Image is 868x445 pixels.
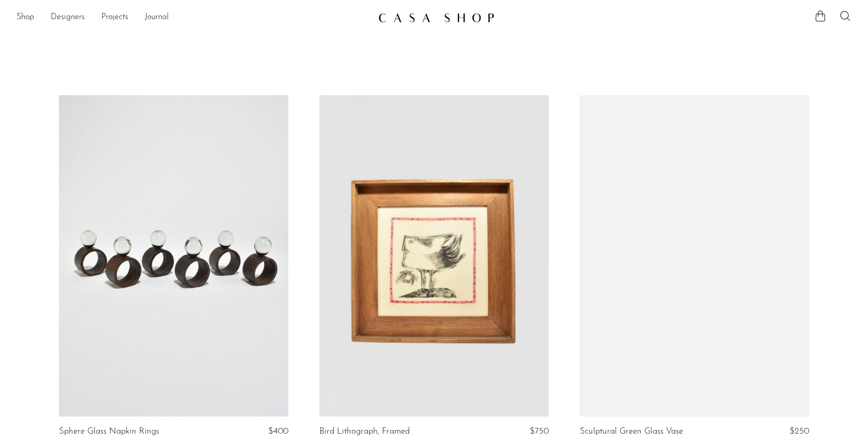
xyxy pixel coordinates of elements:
[101,11,128,24] a: Projects
[59,427,159,436] a: Sphere Glass Napkin Rings
[789,427,809,436] span: $250
[580,427,683,436] a: Sculptural Green Glass Vase
[51,11,85,24] a: Designers
[319,427,410,436] a: Bird Lithograph, Framed
[17,9,370,26] ul: NEW HEADER MENU
[145,11,169,24] a: Journal
[17,9,370,26] nav: Desktop navigation
[268,427,288,436] span: $400
[17,11,34,24] a: Shop
[530,427,549,436] span: $750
